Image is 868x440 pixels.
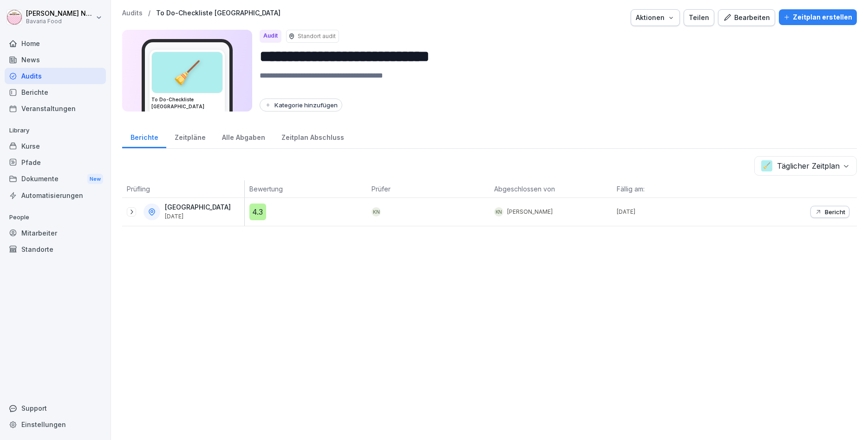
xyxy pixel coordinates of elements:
[5,68,106,84] a: Audits
[684,9,714,26] button: Teilen
[156,9,281,17] a: To Do-Checkliste [GEOGRAPHIC_DATA]
[367,180,489,198] th: Prüfer
[148,9,150,17] p: /
[5,171,106,188] a: DokumenteNew
[87,174,103,184] div: New
[273,125,352,148] a: Zeitplan Abschluss
[494,184,607,194] p: Abgeschlossen von
[507,208,553,216] p: [PERSON_NAME]
[151,96,223,110] h3: To Do-Checkliste [GEOGRAPHIC_DATA]
[372,207,381,217] div: KN
[636,13,675,23] div: Aktionen
[5,241,106,257] a: Standorte
[298,32,336,40] p: Standort audit
[260,99,342,112] button: Kategorie hinzufügen
[5,123,106,138] p: Library
[612,180,735,198] th: Fällig am:
[5,84,106,100] a: Berichte
[5,210,106,225] p: People
[689,13,709,23] div: Teilen
[166,125,214,148] a: Zeitpläne
[260,30,281,43] div: Audit
[5,187,106,204] a: Automatisierungen
[214,125,273,148] a: Alle Abgaben
[825,208,845,216] p: Bericht
[631,9,680,26] button: Aktionen
[5,138,106,154] a: Kurse
[810,206,849,218] button: Bericht
[5,35,106,52] a: Home
[122,125,166,148] a: Berichte
[249,204,266,220] div: 4.3
[5,400,106,416] div: Support
[5,52,106,68] a: News
[494,207,503,217] div: KN
[152,52,222,93] div: 🧹
[5,225,106,241] a: Mitarbeiter
[165,204,231,211] p: [GEOGRAPHIC_DATA]
[165,213,231,220] p: [DATE]
[718,9,775,26] button: Bearbeiten
[26,10,94,18] p: [PERSON_NAME] Neurohr
[5,416,106,433] a: Einstellungen
[5,171,106,188] div: Dokumente
[723,13,770,23] div: Bearbeiten
[26,18,94,25] p: Bavaria Food
[783,12,852,22] div: Zeitplan erstellen
[249,184,363,194] p: Bewertung
[5,100,106,117] a: Veranstaltungen
[122,9,143,17] a: Audits
[127,184,240,194] p: Prüfling
[779,9,857,25] button: Zeitplan erstellen
[264,101,338,109] div: Kategorie hinzufügen
[617,208,735,216] p: [DATE]
[5,154,106,171] a: Pfade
